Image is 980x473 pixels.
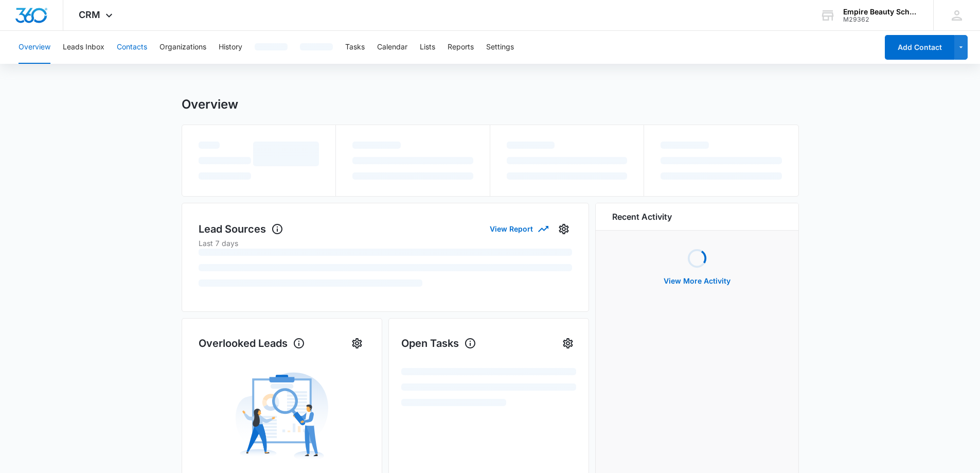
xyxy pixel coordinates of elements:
button: Settings [349,335,365,352]
span: CRM [79,9,100,20]
button: Settings [486,31,514,64]
button: Contacts [117,31,147,64]
h1: Overview [182,97,238,112]
h1: Open Tasks [401,336,476,351]
button: Reports [448,31,474,64]
button: Leads Inbox [63,31,104,64]
button: View More Activity [653,269,741,293]
button: Settings [556,221,572,237]
button: View Report [490,220,547,238]
button: Overview [19,31,50,64]
button: Settings [560,335,576,352]
h1: Overlooked Leads [199,336,305,351]
button: Organizations [159,31,206,64]
h6: Recent Activity [612,211,672,223]
button: Lists [420,31,435,64]
button: Tasks [345,31,365,64]
div: account name [843,8,918,16]
h1: Lead Sources [199,221,283,237]
button: Add Contact [885,35,954,60]
div: account id [843,16,918,23]
button: History [219,31,242,64]
p: Last 7 days [199,238,572,249]
button: Calendar [377,31,407,64]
